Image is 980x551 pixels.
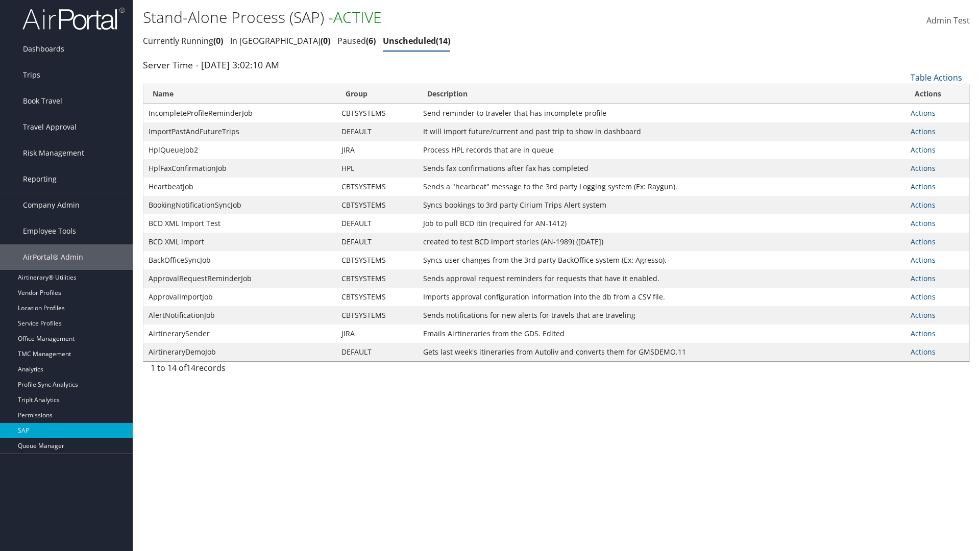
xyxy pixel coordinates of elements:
td: HplQueueJob2 [143,141,336,159]
div: Server Time - [DATE] 3:02:10 AM [143,58,970,71]
img: airportal-logo.png [22,7,125,31]
td: AirtinerarySender [143,324,336,343]
td: Imports approval configuration information into the db from a CSV file. [418,288,906,306]
a: In [GEOGRAPHIC_DATA]0 [230,35,330,46]
span: Company Admin [23,192,80,218]
h1: Stand-Alone Process (SAP) - [143,7,694,28]
span: 0 [321,35,330,46]
a: Actions [911,145,936,155]
td: AlertNotificationJob [143,306,336,324]
td: Sends approval request reminders for requests that have it enabled. [418,269,906,288]
td: It will import future/current and past trip to show in dashboard [418,122,906,141]
a: Actions [911,347,936,357]
td: Sends a "hearbeat" message to the 3rd party Logging system (Ex: Raygun). [418,178,906,196]
a: Actions [911,310,936,320]
td: ImportPastAndFutureTrips [143,122,336,141]
a: Actions [911,127,936,136]
td: Gets last week's itineraries from Autoliv and converts them for GMSDEMO.11 [418,343,906,361]
td: JIRA [336,141,418,159]
a: Actions [911,273,936,283]
a: Actions [911,237,936,246]
td: CBTSYSTEMS [336,288,418,306]
span: Employee Tools [23,218,76,244]
td: HeartbeatJob [143,178,336,196]
td: CBTSYSTEMS [336,269,418,288]
a: Actions [911,329,936,338]
td: created to test BCD import stories (AN-1989) ([DATE]) [418,233,906,251]
td: Emails Airtineraries from the GDS. Edited [418,324,906,343]
span: Dashboards [23,36,64,62]
td: CBTSYSTEMS [336,196,418,214]
span: Risk Management [23,140,84,166]
a: Paused6 [337,35,376,46]
span: Reporting [23,166,57,192]
td: IncompleteProfileReminderJob [143,104,336,122]
td: JIRA [336,324,418,343]
td: ApprovalImportJob [143,288,336,306]
a: Unscheduled14 [383,35,450,46]
td: BCD XML import [143,233,336,251]
a: Table Actions [911,72,962,83]
td: HPL [336,159,418,178]
td: HplFaxConfirmationJob [143,159,336,178]
td: AirtineraryDemoJob [143,343,336,361]
td: CBTSYSTEMS [336,251,418,269]
td: ApprovalRequestReminderJob [143,269,336,288]
span: AirPortal® Admin [23,244,83,270]
span: Admin Test [926,15,970,26]
a: Actions [911,108,936,118]
td: Job to pull BCD itin (required for AN-1412) [418,214,906,233]
a: Actions [911,292,936,302]
a: Actions [911,255,936,265]
span: 14 [186,362,195,373]
div: 1 to 14 of records [151,362,342,379]
td: Send reminder to traveler that has incomplete profile [418,104,906,122]
td: DEFAULT [336,214,418,233]
td: BookingNotificationSyncJob [143,196,336,214]
td: CBTSYSTEMS [336,306,418,324]
a: Actions [911,200,936,210]
td: Process HPL records that are in queue [418,141,906,159]
td: Sends fax confirmations after fax has completed [418,159,906,178]
span: 6 [366,35,376,46]
td: Syncs user changes from the 3rd party BackOffice system (Ex: Agresso). [418,251,906,269]
td: DEFAULT [336,122,418,141]
a: Currently Running0 [143,35,223,46]
td: DEFAULT [336,233,418,251]
span: Book Travel [23,88,62,114]
span: Trips [23,62,40,88]
a: Actions [911,182,936,191]
th: Name: activate to sort column ascending [143,84,336,104]
td: CBTSYSTEMS [336,178,418,196]
a: Admin Test [926,5,970,37]
a: Actions [911,218,936,228]
span: ACTIVE [333,7,382,28]
a: Actions [911,163,936,173]
span: 0 [213,35,223,46]
span: Travel Approval [23,114,77,140]
td: Syncs bookings to 3rd party Cirium Trips Alert system [418,196,906,214]
td: Sends notifications for new alerts for travels that are traveling [418,306,906,324]
td: DEFAULT [336,343,418,361]
span: 14 [436,35,450,46]
th: Description [418,84,906,104]
th: Group: activate to sort column ascending [336,84,418,104]
th: Actions [905,84,969,104]
td: BCD XML Import Test [143,214,336,233]
td: BackOfficeSyncJob [143,251,336,269]
td: CBTSYSTEMS [336,104,418,122]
